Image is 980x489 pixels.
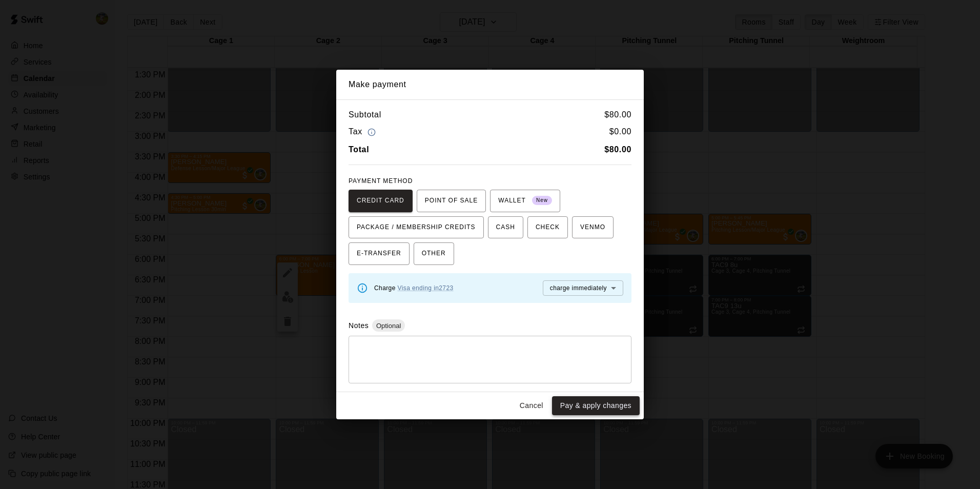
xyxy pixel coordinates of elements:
h6: Tax [349,125,378,139]
span: WALLET [498,193,552,209]
button: E-TRANSFER [349,242,410,265]
button: CHECK [527,216,568,239]
h2: Make payment [336,70,644,99]
span: E-TRANSFER [357,246,401,262]
span: CASH [496,219,515,236]
h6: Subtotal [349,108,381,121]
span: New [532,194,552,208]
b: Total [349,145,369,154]
button: PACKAGE / MEMBERSHIP CREDITS [349,216,484,239]
span: VENMO [580,219,605,236]
span: OTHER [422,246,446,262]
span: charge immediately [550,284,607,292]
button: CREDIT CARD [349,190,413,212]
span: PACKAGE / MEMBERSHIP CREDITS [357,219,476,236]
button: POINT OF SALE [417,190,486,212]
button: CASH [488,216,523,239]
span: CREDIT CARD [357,193,404,209]
b: $ 80.00 [604,145,631,154]
button: WALLET New [490,190,560,212]
span: POINT OF SALE [425,193,478,209]
button: Pay & apply changes [552,396,640,415]
button: Cancel [515,396,548,415]
span: CHECK [536,219,560,236]
button: OTHER [414,242,454,265]
button: VENMO [572,216,614,239]
h6: $ 0.00 [609,125,631,139]
span: PAYMENT METHOD [349,177,413,185]
span: Optional [372,322,405,330]
label: Notes [349,321,369,330]
span: Charge [374,284,454,292]
h6: $ 80.00 [604,108,631,121]
a: Visa ending in 2723 [398,284,454,292]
